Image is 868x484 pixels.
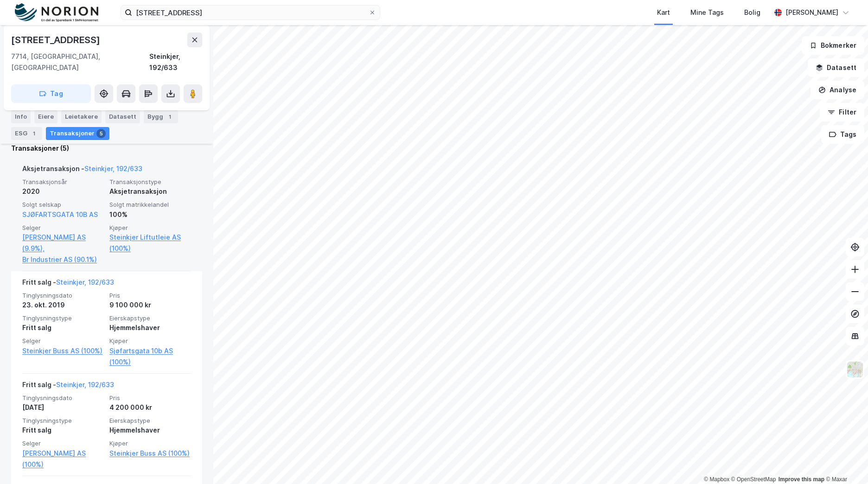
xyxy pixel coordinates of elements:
[808,58,864,77] button: Datasett
[22,277,114,292] div: Fritt salg -
[11,84,91,103] button: Tag
[822,439,868,484] div: Kontrollprogram for chat
[657,7,670,18] div: Kart
[22,448,104,470] a: [PERSON_NAME] AS (100%)
[821,125,864,144] button: Tags
[109,337,191,345] span: Kjøper
[704,476,729,483] a: Mapbox
[820,103,864,121] button: Filter
[22,425,104,436] div: Fritt salg
[46,127,109,140] div: Transaksjoner
[109,448,191,459] a: Steinkjer Buss AS (100%)
[11,143,202,154] div: Transaksjoner (5)
[132,6,369,19] input: Søk på adresse, matrikkel, gårdeiere, leietakere eller personer
[109,425,191,436] div: Hjemmelshaver
[22,402,104,413] div: [DATE]
[22,337,104,345] span: Selger
[22,322,104,333] div: Fritt salg
[846,361,864,378] img: Z
[105,110,140,123] div: Datasett
[34,110,57,123] div: Eiere
[744,7,760,18] div: Bolig
[165,112,174,121] div: 1
[22,345,104,357] a: Steinkjer Buss AS (100%)
[61,110,102,123] div: Leietakere
[109,201,191,209] span: Solgt matrikkelandel
[29,129,38,138] div: 1
[109,292,191,299] span: Pris
[690,7,724,18] div: Mine Tags
[109,224,191,232] span: Kjøper
[22,314,104,322] span: Tinglysningstype
[22,201,104,209] span: Solgt selskap
[144,110,178,123] div: Bygg
[109,232,191,254] a: Steinkjer Liftutleie AS (100%)
[822,439,868,484] iframe: Chat Widget
[109,178,191,186] span: Transaksjonstype
[22,379,114,394] div: Fritt salg -
[22,232,104,254] a: [PERSON_NAME] AS (9.9%),
[109,299,191,311] div: 9 100 000 kr
[811,81,864,99] button: Analyse
[11,127,42,140] div: ESG
[109,439,191,447] span: Kjøper
[22,439,104,447] span: Selger
[22,224,104,232] span: Selger
[15,3,98,22] img: norion-logo.80e7a08dc31c2e691866.png
[11,32,102,47] div: [STREET_ADDRESS]
[56,381,114,388] a: Steinkjer, 192/633
[109,345,191,368] a: Sjøfartsgata 10b AS (100%)
[109,314,191,322] span: Eierskapstype
[22,163,142,178] div: Aksjetransaksjon -
[22,299,104,311] div: 23. okt. 2019
[22,394,104,402] span: Tinglysningsdato
[22,417,104,425] span: Tinglysningstype
[109,417,191,425] span: Eierskapstype
[731,476,776,483] a: OpenStreetMap
[22,178,104,186] span: Transaksjonsår
[22,254,104,265] a: Br Industrier AS (90.1%)
[22,186,104,197] div: 2020
[802,36,864,55] button: Bokmerker
[109,402,191,413] div: 4 200 000 kr
[11,51,149,73] div: 7714, [GEOGRAPHIC_DATA], [GEOGRAPHIC_DATA]
[109,186,191,197] div: Aksjetransaksjon
[109,209,191,220] div: 100%
[779,476,824,483] a: Improve this map
[22,292,104,299] span: Tinglysningsdato
[11,110,31,123] div: Info
[22,210,98,218] a: SJØFARTSGATA 10B AS
[84,165,142,172] a: Steinkjer, 192/633
[109,322,191,333] div: Hjemmelshaver
[56,278,114,286] a: Steinkjer, 192/633
[96,129,106,138] div: 5
[785,7,838,18] div: [PERSON_NAME]
[109,394,191,402] span: Pris
[149,51,202,73] div: Steinkjer, 192/633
